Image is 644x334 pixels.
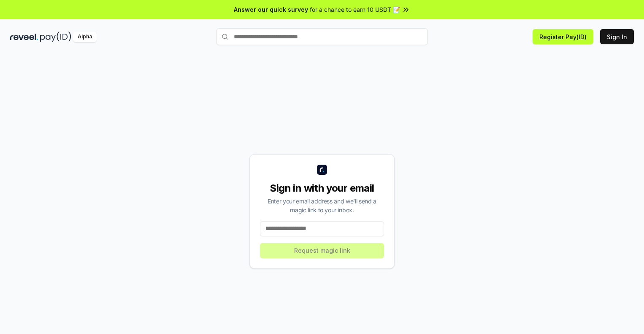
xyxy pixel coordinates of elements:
img: pay_id [40,32,71,42]
div: Enter your email address and we’ll send a magic link to your inbox. [260,197,384,214]
div: Sign in with your email [260,182,384,195]
div: Alpha [73,32,97,42]
span: Answer our quick survey [234,5,308,14]
span: for a chance to earn 10 USDT 📝 [310,5,400,14]
button: Register Pay(ID) [533,29,593,44]
img: reveel_dark [10,32,38,42]
button: Sign In [600,29,634,44]
img: logo_small [317,165,327,175]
